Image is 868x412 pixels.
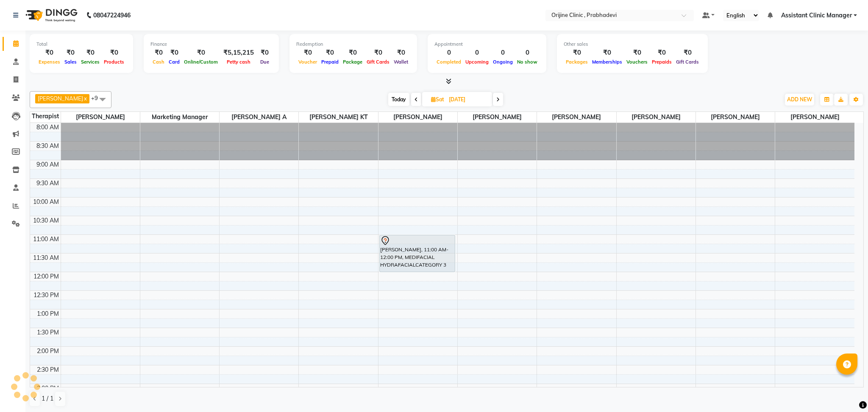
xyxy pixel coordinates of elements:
div: [PERSON_NAME], 11:00 AM-12:00 PM, MEDIFACIAL HYDRAFACIALCATEGORY 3 [380,235,455,272]
div: 8:00 AM [35,123,61,132]
span: Online/Custom [182,59,220,65]
div: 10:00 AM [31,198,61,206]
div: ₹0 [167,48,182,58]
span: Expenses [36,59,62,65]
div: 12:30 PM [32,291,61,300]
span: Services [79,59,102,65]
div: 0 [434,48,463,58]
div: ₹0 [150,48,167,58]
span: [PERSON_NAME] [775,112,854,122]
div: ₹5,15,215 [220,48,257,58]
div: ₹0 [650,48,674,58]
span: Memberships [590,59,624,65]
div: 12:00 PM [32,272,61,281]
div: 9:30 AM [35,179,61,188]
div: 2:00 PM [35,347,61,356]
span: [PERSON_NAME] [378,112,457,122]
div: Finance [150,41,272,48]
div: ₹0 [102,48,126,58]
div: ₹0 [590,48,624,58]
span: [PERSON_NAME] [696,112,775,122]
div: Therapist [30,112,61,121]
a: x [83,95,87,102]
div: 0 [491,48,515,58]
div: 3:00 PM [35,384,61,393]
div: ₹0 [564,48,590,58]
div: ₹0 [79,48,102,58]
span: [PERSON_NAME] A [220,112,298,122]
span: Products [102,59,126,65]
div: ₹0 [319,48,341,58]
button: ADD NEW [785,94,814,106]
span: Package [341,59,364,65]
span: Gift Cards [674,59,701,65]
div: 11:30 AM [31,253,61,262]
div: 11:00 AM [31,235,61,244]
div: ₹0 [392,48,410,58]
span: Card [167,59,182,65]
span: Voucher [296,59,319,65]
div: 1:30 PM [35,328,61,337]
span: Sales [62,59,79,65]
span: Today [388,93,409,106]
div: ₹0 [674,48,701,58]
span: Packages [564,59,590,65]
span: Marketing Manager [140,112,219,122]
span: Upcoming [463,59,491,65]
div: Appointment [434,41,540,48]
span: Prepaid [319,59,341,65]
span: Prepaids [650,59,674,65]
div: ₹0 [296,48,319,58]
span: +9 [91,95,104,101]
span: Assistant Clinic Manager [781,11,852,20]
div: ₹0 [257,48,272,58]
span: Completed [434,59,463,65]
span: Gift Cards [364,59,392,65]
div: 1:00 PM [35,309,61,318]
img: logo [22,3,80,27]
div: 0 [515,48,540,58]
div: ₹0 [341,48,364,58]
span: Ongoing [491,59,515,65]
div: ₹0 [36,48,62,58]
span: Cash [150,59,167,65]
div: 2:30 PM [35,365,61,374]
span: Sat [429,96,446,103]
span: Vouchers [624,59,650,65]
span: ADD NEW [787,96,812,103]
span: [PERSON_NAME] [61,112,140,122]
span: [PERSON_NAME] KT [299,112,378,122]
span: Wallet [392,59,410,65]
div: ₹0 [624,48,650,58]
span: [PERSON_NAME] [458,112,537,122]
b: 08047224946 [93,3,131,27]
input: 2025-10-11 [446,93,489,106]
span: [PERSON_NAME] [38,95,83,102]
span: Due [258,59,271,65]
div: ₹0 [182,48,220,58]
span: No show [515,59,540,65]
div: 8:30 AM [35,142,61,150]
div: Other sales [564,41,701,48]
span: Petty cash [225,59,253,65]
div: 10:30 AM [31,216,61,225]
span: 1 / 1 [42,394,53,403]
div: Total [36,41,126,48]
div: ₹0 [62,48,79,58]
div: ₹0 [364,48,392,58]
div: 0 [463,48,491,58]
span: [PERSON_NAME] [617,112,696,122]
span: [PERSON_NAME] [537,112,616,122]
div: Redemption [296,41,410,48]
div: 9:00 AM [35,160,61,169]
